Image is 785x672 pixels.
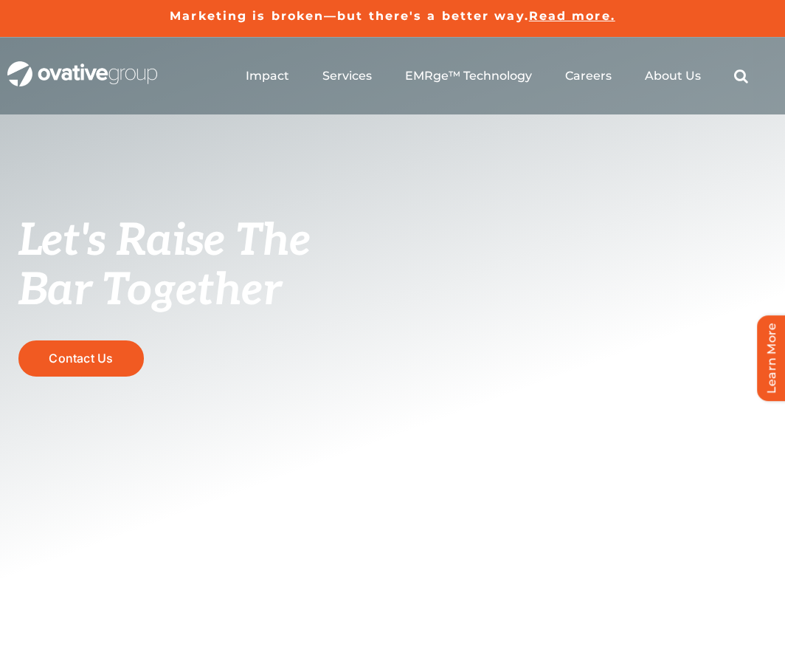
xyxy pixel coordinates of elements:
a: Read more. [529,9,615,23]
span: Contact Us [49,352,113,366]
a: Impact [246,69,289,83]
a: OG_Full_horizontal_WHT [7,60,157,74]
a: About Us [645,69,701,83]
span: Bar Together [18,264,281,318]
nav: Menu [246,52,748,100]
a: Services [322,69,372,83]
a: Marketing is broken—but there's a better way. [170,9,529,23]
a: Search [734,69,748,83]
a: Contact Us [18,340,144,377]
a: Careers [565,69,612,83]
a: EMRge™ Technology [405,69,532,83]
span: Let's Raise The [18,215,311,268]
